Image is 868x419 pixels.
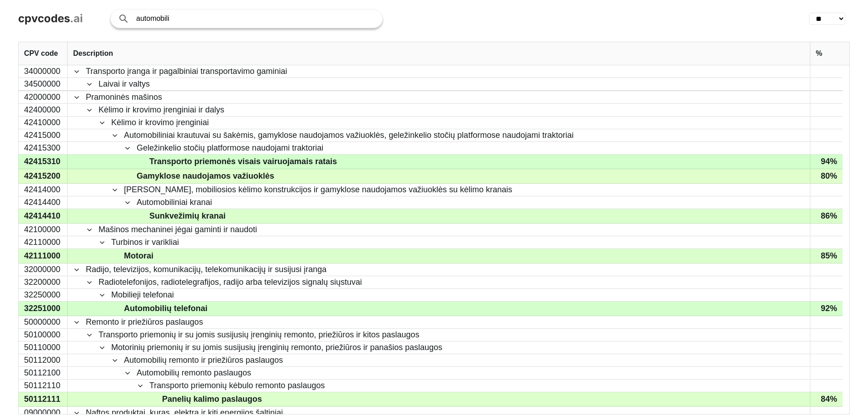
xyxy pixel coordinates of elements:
[19,155,68,169] div: 42415310
[810,302,843,316] div: 92%
[111,117,209,128] span: Kėlimo ir krovimo įrenginiai
[19,302,68,316] div: 32251000
[18,12,70,25] span: cpvcodes
[86,66,287,77] span: Transporto įranga ir pagalbiniai transportavimo gaminiai
[810,169,843,183] div: 80%
[86,264,326,275] span: Radijo, televizijos, komunikacijų, telekomunikacijų ir susijusi įranga
[19,392,68,406] div: 50112111
[149,209,226,223] span: Sunkvežimių kranai
[19,142,68,154] div: 42415300
[19,236,68,248] div: 42110000
[111,342,442,353] span: Motorinių priemonių ir su jomis susijusių įrenginių remonto, priežiūros ir panašios paslaugos
[19,104,68,116] div: 42400000
[810,155,843,169] div: 94%
[99,224,257,235] span: Mašinos mechaninei jėgai gaminti ir naudoti
[19,224,68,236] div: 42100000
[99,104,224,116] span: Kėlimo ir krovimo įrenginiai ir dalys
[99,277,362,288] span: Radiotelefonijos, radiotelegrafijos, radijo arba televizijos signalų siųstuvai
[86,92,162,103] span: Pramoninės mašinos
[124,355,283,366] span: Automobilių remonto ir priežiūros paslaugos
[124,302,207,315] span: Automobilių telefonai
[19,263,68,276] div: 32000000
[816,49,822,58] span: %
[124,249,153,263] span: Motorai
[137,197,212,208] span: Automobiliniai kranai
[162,393,262,406] span: Panelių kalimo paslaugos
[99,329,419,341] span: Transporto priemonių ir su jomis susijusių įrenginių remonto, priežiūros ir kitos paslaugos
[19,129,68,141] div: 42415000
[149,155,337,168] span: Transporto priemonės visais vairuojamais ratais
[810,249,843,263] div: 85%
[86,407,283,419] span: Naftos produktai, kuras, elektra ir kiti energijos šaltiniai
[19,289,68,301] div: 32250000
[19,341,68,354] div: 50110000
[136,10,373,28] input: Search products or services...
[19,354,68,366] div: 50112000
[19,316,68,328] div: 50000000
[810,392,843,406] div: 84%
[137,170,274,183] span: Gamyklose naudojamos važiuoklės
[810,209,843,223] div: 86%
[19,249,68,263] div: 42111000
[124,130,573,141] span: Automobiliniai krautuvai su šakėmis, gamyklose naudojamos važiuoklės, geležinkelio stočių platfor...
[19,380,68,392] div: 50112110
[111,289,174,301] span: Mobilieji telefonai
[149,380,325,391] span: Transporto priemonių kėbulo remonto paslaugos
[19,117,68,129] div: 42410000
[70,12,83,25] span: .ai
[19,209,68,223] div: 42414410
[19,407,68,419] div: 09000000
[124,184,512,195] span: [PERSON_NAME], mobiliosios kėlimo konstrukcijos ir gamyklose naudojamos važiuoklės su kėlimo kranais
[24,49,58,58] span: CPV code
[19,367,68,379] div: 50112100
[19,276,68,288] div: 32200000
[137,142,323,154] span: Geležinkelio stočių platformose naudojami traktoriai
[19,184,68,196] div: 42414000
[19,329,68,341] div: 50100000
[137,367,251,379] span: Automobilių remonto paslaugos
[73,49,113,58] span: Description
[99,78,150,90] span: Laivai ir valtys
[19,169,68,183] div: 42415200
[19,91,68,103] div: 42000000
[111,237,179,248] span: Turbinos ir varikliai
[19,196,68,209] div: 42414400
[18,12,83,25] a: cpvcodes.ai
[19,65,68,78] div: 34000000
[86,317,203,328] span: Remonto ir priežiūros paslaugos
[19,78,68,90] div: 34500000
